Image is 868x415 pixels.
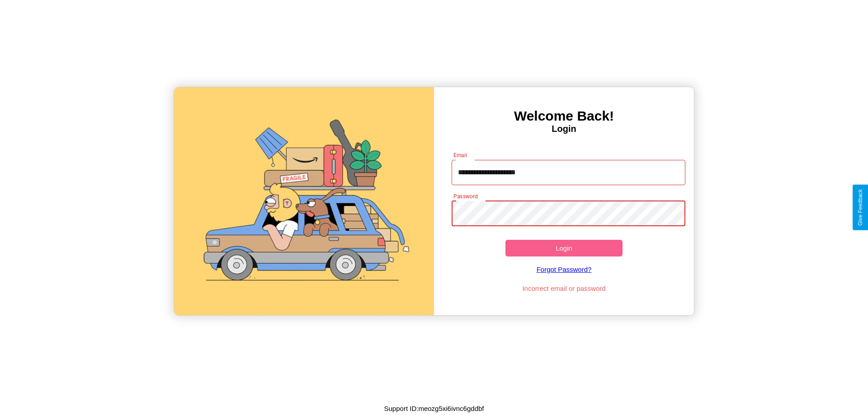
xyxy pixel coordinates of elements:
[174,87,434,315] img: gif
[434,108,694,124] h3: Welcome Back!
[447,256,681,282] a: Forgot Password?
[453,151,467,159] label: Email
[453,192,477,200] label: Password
[384,402,484,415] p: Support ID: meozg5xi6ivnc6gddbf
[434,124,694,134] h4: Login
[505,240,623,256] button: Login
[447,282,681,294] p: Incorrect email or password
[857,189,863,226] div: Give Feedback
